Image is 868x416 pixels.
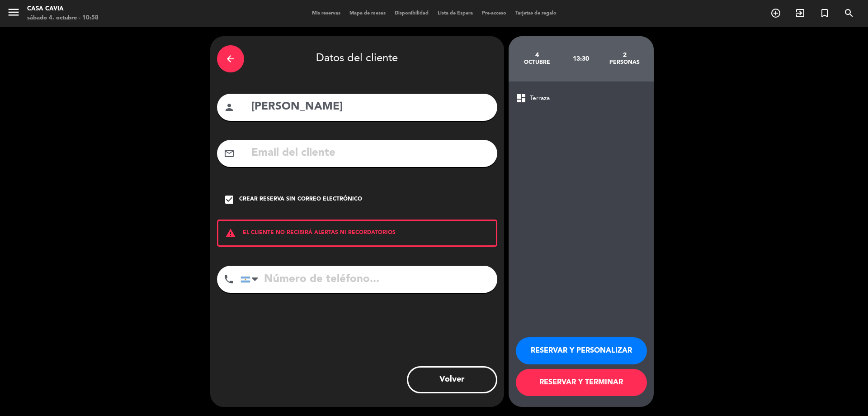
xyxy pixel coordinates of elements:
div: personas [603,59,646,66]
div: EL CLIENTE NO RECIBIRÁ ALERTAS NI RECORDATORIOS [217,220,497,247]
i: person [224,102,235,113]
button: Volver [407,366,497,393]
i: check_box [224,194,235,205]
div: 4 [515,52,559,59]
i: mail_outline [224,148,235,159]
span: Pre-acceso [477,11,511,16]
i: warning [218,228,243,239]
i: arrow_back [225,53,236,64]
div: Crear reserva sin correo electrónico [239,195,362,204]
input: Email del cliente [250,144,491,163]
span: Mis reservas [307,11,345,16]
div: 2 [603,52,646,59]
span: dashboard [516,93,527,104]
i: search [844,8,854,19]
div: Casa Cavia [27,5,99,14]
div: Datos del cliente [217,43,497,75]
i: turned_in_not [819,8,830,19]
div: octubre [515,59,559,66]
span: Lista de Espera [433,11,477,16]
i: menu [7,5,20,19]
button: RESERVAR Y PERSONALIZAR [516,337,647,364]
span: Mapa de mesas [345,11,390,16]
span: Terraza [530,93,550,104]
i: add_circle_outline [770,8,781,19]
div: sábado 4. octubre - 10:58 [27,14,99,23]
div: Argentina: +54 [241,266,262,292]
input: Número de teléfono... [241,266,497,293]
span: Disponibilidad [390,11,433,16]
i: phone [223,274,234,285]
i: exit_to_app [795,8,806,19]
input: Nombre del cliente [250,98,491,116]
button: menu [7,5,20,22]
span: Tarjetas de regalo [511,11,561,16]
div: 13:30 [559,43,603,75]
button: RESERVAR Y TERMINAR [516,369,647,396]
